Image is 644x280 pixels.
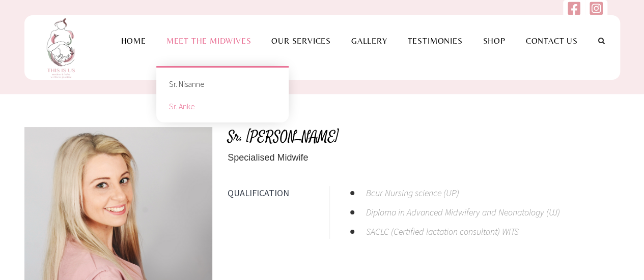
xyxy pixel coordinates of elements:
[110,36,156,46] a: Home
[164,95,281,117] a: Sr. Anke
[164,73,281,95] a: Sr. Nisanne
[516,36,588,46] a: Contact Us
[350,186,615,205] li: Bcur Nursing science (UP)
[40,15,86,80] img: This is us practice
[472,36,515,46] a: Shop
[350,225,615,239] li: SACLC (Certified lactation consultant) WITS
[261,36,341,46] a: Our Services
[156,36,262,46] a: Meet the Midwives
[568,1,580,16] img: facebook-square.svg
[341,36,398,46] a: Gallery
[397,36,472,46] a: Testimonies
[590,1,602,16] img: instagram-square.svg
[590,7,602,18] a: Follow us on Instagram
[350,205,615,225] li: Diploma in Advanced Midwifery and Neonatology (UJ)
